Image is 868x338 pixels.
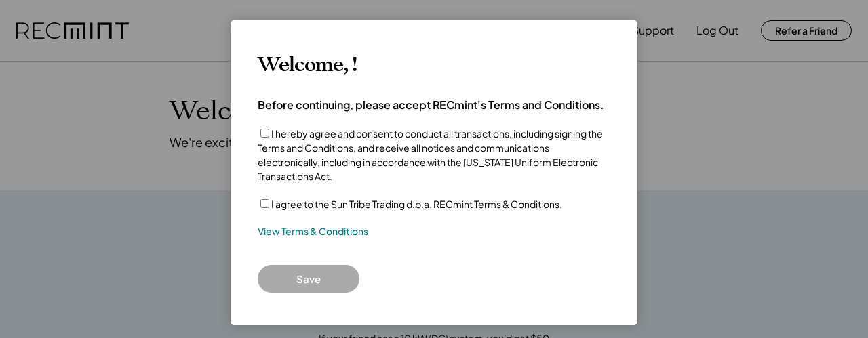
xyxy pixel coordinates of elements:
h4: Before continuing, please accept RECmint's Terms and Conditions. [258,98,604,112]
label: I hereby agree and consent to conduct all transactions, including signing the Terms and Condition... [258,127,603,182]
a: View Terms & Conditions [258,225,368,238]
button: Save [258,265,359,293]
label: I agree to the Sun Tribe Trading d.b.a. RECmint Terms & Conditions. [271,198,562,210]
h3: Welcome, ! [258,53,357,77]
